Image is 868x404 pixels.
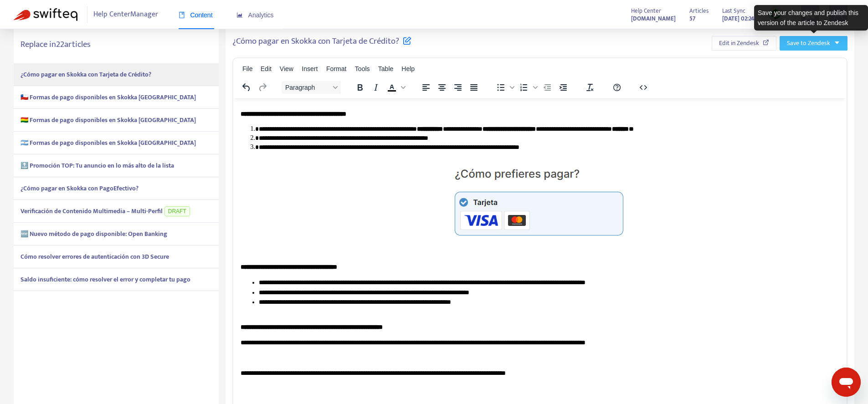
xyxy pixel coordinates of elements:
[285,84,330,91] span: Paragraph
[834,40,840,46] span: caret-down
[787,38,830,48] span: Save to Zendesk
[355,65,370,72] span: Tools
[719,38,759,48] span: Edit in Zendesk
[282,81,341,94] button: Block Paragraph
[352,81,368,94] button: Bold
[255,81,270,94] button: Redo
[21,229,167,239] strong: 🆕 Nuevo método de pago disponible: Open Banking
[384,81,407,94] div: Text color Black
[21,274,190,285] strong: Saldo insuficiente: cómo resolver el error y completar tu pago
[14,8,77,21] img: Swifteq
[21,138,196,148] strong: 🇦🇷 Formas de pago disponibles en Skokka [GEOGRAPHIC_DATA]
[539,81,555,94] button: Decrease indent
[236,11,274,19] span: Analytics
[712,36,776,51] button: Edit in Zendesk
[368,81,384,94] button: Italic
[631,14,676,24] strong: [DOMAIN_NAME]
[401,65,415,72] span: Help
[722,6,745,16] span: Last Sync
[326,65,346,72] span: Format
[164,206,190,216] span: DRAFT
[302,65,318,72] span: Insert
[780,36,847,51] button: Save to Zendeskcaret-down
[239,81,254,94] button: Undo
[179,12,185,18] span: book
[21,69,151,80] strong: ¿Cómo pagar en Skokka con Tarjeta de Crédito?
[689,6,709,16] span: Articles
[21,92,196,102] strong: 🇨🇱 Formas de pago disponibles en Skokka [GEOGRAPHIC_DATA]
[555,81,571,94] button: Increase indent
[21,206,163,216] strong: Verificación de Contenido Multimedia – Multi-Perfil
[21,251,169,262] strong: Cómo resolver errores de autenticación con 3D Secure
[261,65,272,72] span: Edit
[466,81,482,94] button: Justify
[516,81,539,94] div: Numbered list
[631,13,676,24] a: [DOMAIN_NAME]
[21,183,139,194] strong: ¿Cómo pagar en Skokka con PagoEfectivo?
[179,11,213,19] span: Content
[378,65,393,72] span: Table
[280,65,293,72] span: View
[21,160,174,171] strong: 🔝 Promoción TOP: Tu anuncio en lo más alto de la lista
[493,81,516,94] div: Bullet list
[236,12,243,18] span: area-chart
[242,65,253,72] span: File
[21,115,196,125] strong: 🇧🇴 Formas de pago disponibles en Skokka [GEOGRAPHIC_DATA]
[232,36,411,47] h5: ¿Cómo pagar en Skokka con Tarjeta de Crédito?
[832,368,861,397] iframe: Pulsante per aprire la finestra di messaggistica
[21,40,212,50] h5: Replace in 22 articles
[93,6,158,23] span: Help Center Manager
[689,14,695,24] strong: 57
[582,81,598,94] button: Clear formatting
[631,6,661,16] span: Help Center
[434,81,450,94] button: Align center
[722,14,754,24] strong: [DATE] 02:24
[418,81,434,94] button: Align left
[218,61,395,139] img: 29280443146653
[609,81,625,94] button: Help
[754,5,868,31] div: Save your changes and publish this version of the article to Zendesk
[450,81,466,94] button: Align right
